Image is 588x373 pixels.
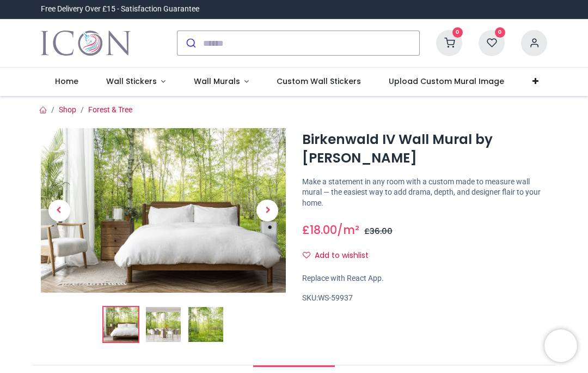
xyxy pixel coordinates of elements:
span: £ [364,226,393,237]
span: £ [302,222,337,238]
span: WS-59937 [318,293,353,302]
a: Logo of Icon Wall Stickers [41,28,131,58]
span: Next [256,200,278,221]
iframe: Brevo live chat [544,329,577,362]
span: Wall Stickers [106,76,157,87]
button: Add to wishlistAdd to wishlist [302,246,378,265]
a: Forest & Tree [88,105,132,114]
div: SKU: [302,293,547,304]
div: Replace with React App. [302,273,547,284]
a: Next [249,153,286,268]
h1: Birkenwald IV Wall Mural by [PERSON_NAME] [302,130,547,168]
span: Previous [48,200,70,221]
img: WS-59937-03 [188,307,223,342]
a: Wall Murals [180,68,263,96]
div: Free Delivery Over £15 - Satisfaction Guarantee [41,4,199,15]
a: Shop [59,105,76,114]
span: Home [55,76,78,87]
a: 0 [479,38,505,47]
button: Submit [177,31,203,55]
span: Custom Wall Stickers [277,76,361,87]
span: Upload Custom Mural Image [389,76,504,87]
i: Add to wishlist [303,251,310,259]
a: Wall Stickers [92,68,180,96]
p: Make a statement in any room with a custom made to measure wall mural — the easiest way to add dr... [302,177,547,209]
img: Icon Wall Stickers [41,28,131,58]
img: Birkenwald IV Wall Mural by Steffen Gierok [41,128,286,292]
span: 36.00 [370,226,393,237]
sup: 0 [495,27,505,38]
img: Birkenwald IV Wall Mural by Steffen Gierok [103,307,138,342]
a: 0 [436,38,462,47]
span: /m² [337,222,359,238]
a: Previous [41,153,78,268]
iframe: Customer reviews powered by Trustpilot [318,4,547,15]
span: Wall Murals [194,76,240,87]
sup: 0 [452,27,463,38]
span: 18.00 [310,222,337,238]
img: WS-59937-02 [146,307,181,342]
